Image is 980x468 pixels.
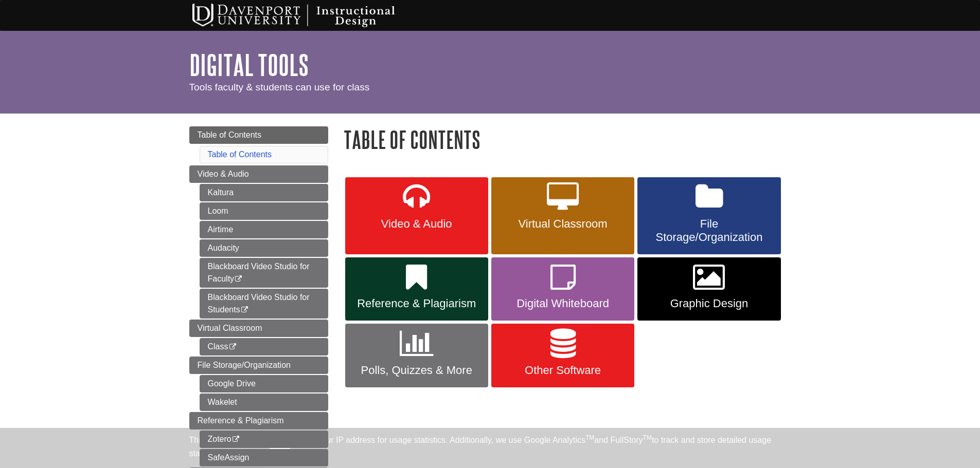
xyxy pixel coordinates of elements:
a: Graphic Design [637,257,780,321]
a: Audacity [200,239,328,257]
a: Table of Contents [208,150,272,159]
i: This link opens in a new window [234,276,243,283]
span: Tools faculty & students can use for class [189,82,370,92]
i: This link opens in a new window [240,307,249,313]
a: Digital Whiteboard [491,257,634,321]
a: File Storage/Organization [637,177,780,254]
a: Video & Audio [189,165,328,183]
span: Digital Whiteboard [499,297,627,310]
span: Virtual Classroom [499,217,627,231]
span: Polls, Quizzes & More [353,364,480,377]
span: Video & Audio [353,217,480,231]
sup: TM [585,434,594,441]
sup: TM [643,434,652,441]
a: Video & Audio [345,177,488,254]
span: File Storage/Organization [645,217,773,244]
a: Polls, Quizzes & More [345,324,488,387]
a: Reference & Plagiarism [345,257,488,321]
a: File Storage/Organization [189,357,328,374]
div: This site uses cookies and records your IP address for usage statistics. Additionally, we use Goo... [189,434,791,462]
a: Google Drive [200,375,328,392]
span: Graphic Design [645,297,773,310]
span: Other Software [499,364,627,377]
h1: Table of Contents [344,126,791,153]
a: Other Software [491,324,634,387]
a: Digital Tools [189,49,309,81]
span: Table of Contents [198,130,262,139]
span: Virtual Classroom [198,324,262,332]
span: Video & Audio [198,170,249,178]
i: This link opens in a new window [228,344,237,350]
a: Blackboard Video Studio for Students [200,289,328,319]
span: File Storage/Organization [198,361,291,369]
i: This link opens in a new window [231,436,240,443]
img: Davenport University Instructional Design [184,3,431,28]
a: Kaltura [200,184,328,201]
a: Table of Contents [189,126,328,144]
a: Zotero [200,430,328,448]
a: Loom [200,202,328,220]
a: Blackboard Video Studio for Faculty [200,258,328,288]
a: Virtual Classroom [189,320,328,337]
a: Airtime [200,221,328,238]
span: Reference & Plagiarism [198,416,284,425]
a: SafeAssign [200,449,328,466]
a: Wakelet [200,394,328,411]
a: Reference & Plagiarism [189,412,328,429]
a: Class [200,338,328,355]
span: Reference & Plagiarism [353,297,480,310]
a: Virtual Classroom [491,177,634,254]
